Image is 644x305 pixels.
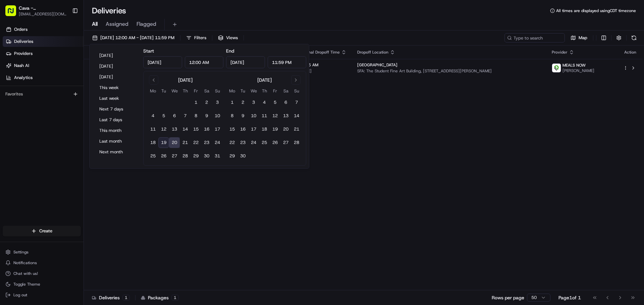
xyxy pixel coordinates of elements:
button: Refresh [629,33,639,43]
button: 3 [212,97,223,108]
button: 15 [227,124,237,135]
label: Start [143,48,154,54]
span: Create [39,228,52,234]
button: 16 [201,124,212,135]
button: Go to next month [291,75,301,85]
button: 26 [158,151,169,161]
input: Date [143,56,182,68]
button: 24 [212,137,223,148]
button: 29 [227,151,237,161]
span: Assigned [106,20,128,28]
p: Welcome 👋 [7,27,122,37]
div: 📗 [7,150,12,156]
button: 7 [180,110,191,121]
button: 9 [237,110,248,121]
div: We're available if you need us! [30,71,92,76]
th: Tuesday [158,87,169,94]
button: 8 [227,110,237,121]
button: 20 [169,137,180,148]
span: Flagged [137,20,156,28]
button: 12 [158,124,169,135]
span: Chat with us! [13,271,38,276]
div: Start new chat [30,64,110,71]
button: Cava - [GEOGRAPHIC_DATA][EMAIL_ADDRESS][DOMAIN_NAME] [3,3,69,19]
button: 14 [291,110,302,121]
button: 12 [270,110,280,121]
input: Date [226,56,265,68]
th: Tuesday [237,87,248,94]
span: Provider [552,50,568,55]
th: Friday [270,87,280,94]
button: 14 [180,124,191,135]
span: [GEOGRAPHIC_DATA] [357,62,397,68]
span: Nash AI [14,63,29,69]
button: 25 [148,151,158,161]
button: [DATE] 12:00 AM - [DATE] 11:59 PM [89,33,177,43]
button: 31 [212,151,223,161]
button: Next 7 days [96,104,137,114]
span: Knowledge Base [13,150,51,156]
span: API Documentation [63,150,108,156]
img: 4920774857489_3d7f54699973ba98c624_72.jpg [14,64,26,76]
label: End [226,48,234,54]
th: Wednesday [169,87,180,94]
a: Analytics [3,72,84,83]
p: Rows per page [492,294,524,301]
button: Map [568,33,590,43]
th: Friday [191,87,201,94]
button: 3 [248,97,259,108]
button: Notifications [3,258,81,268]
span: [DATE] [61,104,75,109]
span: • [58,104,60,109]
button: 21 [291,124,302,135]
a: Providers [3,48,84,59]
button: Chat with us! [3,269,81,278]
button: This month [96,126,137,135]
button: Cava - [GEOGRAPHIC_DATA] [19,5,67,11]
button: 23 [201,137,212,148]
span: Providers [14,51,33,57]
span: [PERSON_NAME] [21,122,54,127]
button: See all [104,86,122,94]
button: Last month [96,137,137,146]
img: 1736555255976-a54dd68f-1ca7-489b-9aae-adbdc363a1c4 [7,64,19,76]
span: [DATE] [299,68,346,74]
span: Notifications [13,260,37,265]
span: Springwood CAVA [21,104,56,109]
button: 2 [201,97,212,108]
span: Analytics [14,75,33,81]
span: • [56,122,58,127]
button: 28 [180,151,191,161]
div: 1 [171,295,179,301]
button: 4 [148,110,158,121]
button: [DATE] [96,62,137,71]
button: 22 [227,137,237,148]
th: Saturday [280,87,291,94]
h1: Deliveries [92,5,126,16]
button: 23 [237,137,248,148]
div: [DATE] [178,77,193,83]
button: Last week [96,94,137,103]
input: Clear [17,43,111,50]
span: All times are displayed using CDT timezone [556,8,636,13]
span: Views [226,35,238,41]
button: 13 [280,110,291,121]
button: [EMAIL_ADDRESS][DOMAIN_NAME] [19,11,67,17]
span: Dropoff Location [357,50,388,55]
span: MEALS NOW [562,63,586,68]
button: 13 [169,124,180,135]
button: Last 7 days [96,115,137,125]
button: 8 [191,110,201,121]
div: Action [623,50,637,55]
button: 19 [158,137,169,148]
button: 30 [201,151,212,161]
button: 1 [227,97,237,108]
button: 21 [180,137,191,148]
button: 5 [270,97,280,108]
button: 6 [169,110,180,121]
img: Nash [7,7,20,20]
input: Time [268,56,307,68]
span: Filters [194,35,206,41]
div: 1 [122,295,130,301]
span: Settings [13,249,29,255]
